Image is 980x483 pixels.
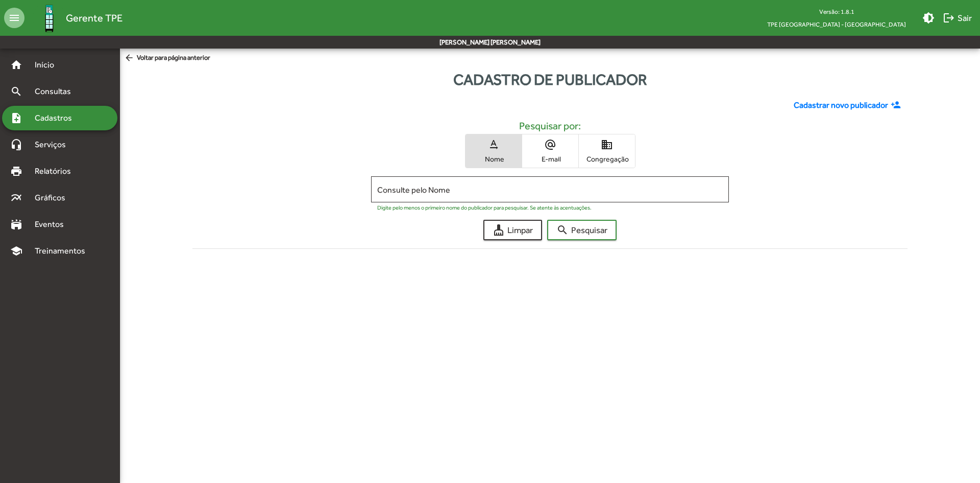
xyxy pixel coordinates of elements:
[29,139,80,151] span: Serviços
[124,53,210,64] span: Voltar para página anterior
[487,139,500,151] mat-icon: text_rotation_none
[10,85,22,98] mat-icon: search
[10,59,22,71] mat-icon: home
[493,224,505,236] mat-icon: cleaning_services
[29,59,69,71] span: Início
[10,139,22,151] mat-icon: headset_mic
[10,112,22,124] mat-icon: note_add
[759,5,914,18] div: Versão: 1.8.1
[556,224,569,236] mat-icon: search
[29,192,79,204] span: Gráficos
[943,12,955,24] mat-icon: logout
[29,165,84,177] span: Relatórios
[525,154,576,164] span: E-mail
[120,68,980,91] div: Cadastro de publicador
[579,134,635,168] button: Congregação
[556,221,607,239] span: Pesquisar
[601,139,613,151] mat-icon: domain
[29,245,97,257] span: Treinamentos
[10,218,22,231] mat-icon: stadium
[468,154,519,164] span: Nome
[891,100,903,111] mat-icon: person_add
[4,8,24,28] mat-icon: menu
[201,120,899,132] h5: Pesquisar por:
[547,220,617,240] button: Pesquisar
[483,220,542,240] button: Limpar
[29,85,84,98] span: Consultas
[759,18,914,31] span: TPE [GEOGRAPHIC_DATA] - [GEOGRAPHIC_DATA]
[581,154,632,164] span: Congregação
[922,12,935,24] mat-icon: brightness_medium
[33,2,66,35] img: Logo
[465,134,522,168] button: Nome
[943,9,972,27] span: Sair
[10,245,22,257] mat-icon: school
[10,165,22,177] mat-icon: print
[124,53,137,64] mat-icon: arrow_back
[29,112,85,124] span: Cadastros
[10,192,22,204] mat-icon: multiline_chart
[544,139,556,151] mat-icon: alternate_email
[24,2,122,35] a: Gerente TPE
[493,221,533,239] span: Limpar
[66,10,122,26] span: Gerente TPE
[939,9,976,27] button: Sair
[29,218,78,231] span: Eventos
[522,134,578,168] button: E-mail
[794,99,888,111] span: Cadastrar novo publicador
[377,204,592,211] mat-hint: Digite pelo menos o primeiro nome do publicador para pesquisar. Se atente às acentuações.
